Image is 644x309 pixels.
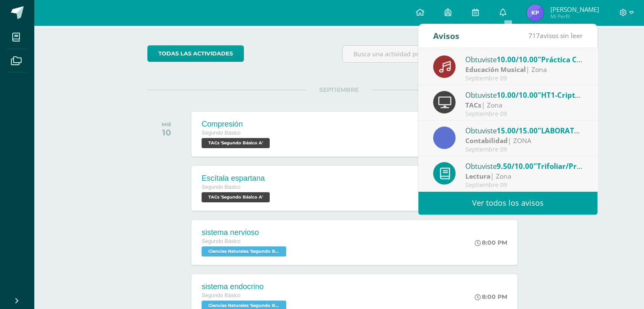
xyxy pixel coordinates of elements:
[550,13,599,20] span: Mi Perfil
[202,246,286,257] span: Ciencias Naturales 'Segundo Básico A'
[497,90,538,100] span: 10.00/10.00
[202,130,240,136] span: Segundo Básico
[475,293,507,301] div: 8:00 PM
[475,239,507,246] div: 8:00 PM
[202,192,270,202] span: TACs 'Segundo Básico A'
[465,136,508,145] strong: Contabilidad
[465,100,583,110] div: | Zona
[465,146,583,153] div: Septiembre 09
[202,238,240,244] span: Segundo Básico
[343,46,530,62] input: Busca una actividad próxima aquí...
[418,191,597,215] a: Ver todos los avisos
[202,138,270,148] span: TACs 'Segundo Básico A'
[465,171,583,181] div: | Zona
[202,228,288,237] div: sistema nervioso
[527,4,544,21] img: a3eda80e44b16844be399595ce8d2fb0.png
[465,171,490,181] strong: Lectura
[202,184,240,190] span: Segundo Básico
[465,65,526,74] strong: Educación Musical
[497,55,538,64] span: 10.00/10.00
[465,160,583,171] div: Obtuviste en
[465,100,481,110] strong: TACs
[147,45,244,62] a: todas las Actividades
[538,90,603,100] span: "HT1-Criptografía"
[528,31,583,40] span: avisos sin leer
[202,282,288,291] div: sistema endocrino
[465,89,583,100] div: Obtuviste en
[202,174,272,183] div: Escítala espartana
[162,127,171,138] div: 10
[465,65,583,74] div: | Zona
[306,86,372,94] span: SEPTIEMBRE
[465,182,583,189] div: Septiembre 09
[465,110,583,118] div: Septiembre 09
[465,75,583,82] div: Septiembre 09
[538,55,594,64] span: "Práctica Coral"
[465,136,583,146] div: | ZONA
[497,161,533,171] span: 9.50/10.00
[465,54,583,65] div: Obtuviste en
[162,121,171,127] div: MIÉ
[202,292,240,298] span: Segundo Básico
[433,24,459,47] div: Avisos
[528,31,540,40] span: 717
[465,125,583,136] div: Obtuviste en
[497,126,538,135] span: 15.00/15.00
[550,5,599,14] span: [PERSON_NAME]
[202,120,272,129] div: Compresión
